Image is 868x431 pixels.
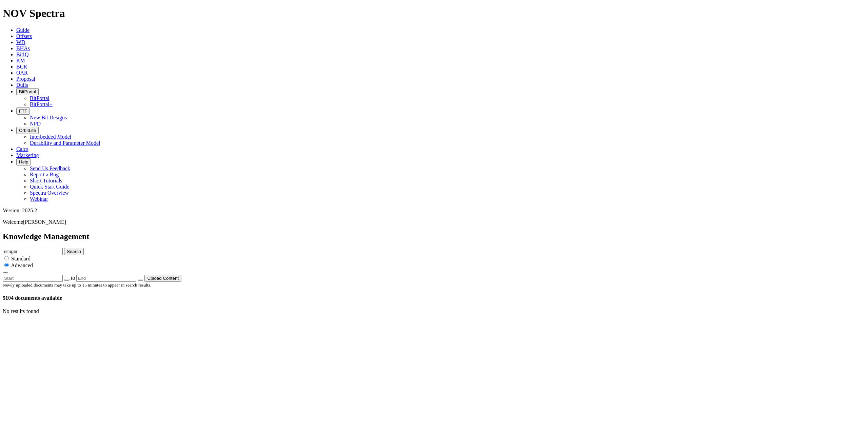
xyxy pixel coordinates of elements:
a: KM [16,58,25,63]
span: Standard [11,256,31,261]
span: to [71,275,75,281]
a: Spectra Overview [30,190,69,196]
span: OrbitLite [19,128,36,133]
span: Help [19,159,28,164]
a: Report a Bug [30,172,59,177]
a: BitPortal [30,95,50,101]
small: Newly uploaded documents may take up to 15 minutes to appear in search results. [3,282,151,288]
a: Short Tutorials [30,178,62,183]
button: Upload Content [144,275,181,282]
span: FTT [19,109,27,114]
button: Search [64,248,84,255]
a: Webinar [30,196,48,202]
h2: Knowledge Management [3,232,865,241]
p: No results found [3,308,865,314]
h1: NOV Spectra [3,7,865,20]
span: Advanced [11,262,33,268]
a: NPD [30,121,41,126]
span: [PERSON_NAME] [23,219,66,225]
h4: 5104 documents available [3,295,865,301]
a: WD [16,39,25,45]
p: Welcome [3,219,865,225]
a: Guide [16,27,29,33]
a: Interbedded Model [30,134,71,140]
div: Version: 2025.2 [3,208,865,214]
a: Marketing [16,152,39,158]
a: Quick Start Guide [30,184,69,190]
a: Calcs [16,146,28,152]
a: New Bit Designs [30,115,67,120]
a: BitPortal+ [30,101,53,107]
input: End [76,275,136,282]
button: Help [16,158,31,165]
a: BHAs [16,45,30,51]
input: Start [3,275,63,282]
a: Dulls [16,82,28,88]
button: OrbitLite [16,127,39,134]
a: Durability and Parameter Model [30,140,100,146]
a: BitIQ [16,52,28,57]
input: e.g. Smoothsteer Record [3,248,63,255]
span: BitPortal [19,89,36,94]
a: Send Us Feedback [30,165,70,171]
button: FTT [16,107,30,115]
button: BitPortal [16,88,39,95]
a: Proposal [16,76,35,82]
a: OAR [16,70,28,76]
a: Offsets [16,33,32,39]
a: BCR [16,64,27,70]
